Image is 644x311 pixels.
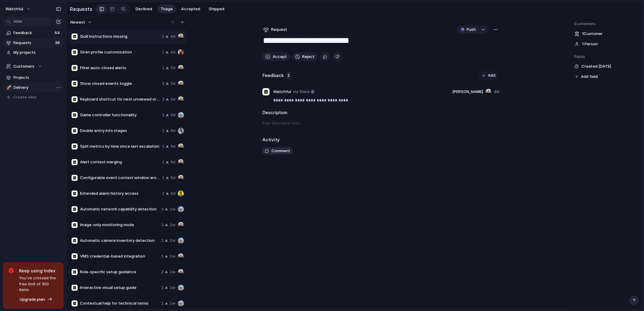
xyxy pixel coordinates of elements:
[161,285,164,291] span: 1
[80,269,159,275] span: Role-specific setup guidance
[162,96,165,102] span: 2
[136,6,152,12] span: Declined
[3,62,63,71] button: 🛠️Customers
[170,49,175,55] span: 4d
[262,52,290,61] button: Accept
[14,75,61,81] span: Projects
[70,19,85,25] span: Newest
[262,26,288,34] button: Request
[3,83,63,92] a: 🚀Delivery
[3,28,63,37] a: Feedback64
[6,84,11,91] div: 🚀
[19,275,58,293] span: You've crossed the free limit of 300 items
[170,222,175,228] span: 1w
[170,238,175,244] span: 1w
[3,73,63,82] a: Projects
[273,89,291,95] span: Watchful
[170,300,175,306] span: 1w
[5,63,11,69] div: 🛠️
[181,6,200,12] span: Accepted
[161,269,164,275] span: 2
[582,41,598,47] span: 1 Person
[161,238,164,244] span: 1
[80,65,160,71] span: Filter auto-closed alerts
[206,5,227,14] button: Shipped
[494,89,499,95] span: 4d
[80,96,160,102] span: Keyboard shortcut for next unviewed or escalated event
[162,49,164,55] span: 1
[14,63,35,69] span: Customers
[5,6,23,12] span: watchful
[162,143,165,149] span: 1
[3,4,34,14] button: watchful
[20,297,45,303] span: Upgrade plan
[574,73,599,81] button: Add field
[581,74,598,80] span: Add field
[171,96,175,102] span: 5d
[162,159,165,165] span: 1
[574,21,637,27] span: Customers
[162,112,165,118] span: 1
[14,30,53,36] span: Feedback
[262,136,280,143] h2: Activity
[170,269,175,275] span: 1w
[80,285,159,291] span: Interactive visual setup guide
[80,222,159,228] span: Image-only monitoring mode
[70,5,92,13] h2: Requests
[178,5,203,14] button: Accepted
[170,285,175,291] span: 1w
[158,5,176,14] button: Triage
[271,148,290,154] span: Comment
[457,26,479,34] button: Push
[3,38,63,47] a: Requests38
[170,253,175,259] span: 1w
[452,89,483,95] span: [PERSON_NAME]
[161,300,164,306] span: 1
[171,128,175,134] span: 6d
[14,94,37,100] span: Create view
[162,128,165,134] span: 1
[262,109,499,116] h2: Description
[162,81,165,87] span: 2
[171,159,175,165] span: 6d
[80,81,160,87] span: Show closed events toggle
[293,89,310,95] span: via Slack
[286,72,291,79] span: 1
[80,49,159,55] span: Siren profile customization
[161,206,164,212] span: 1
[80,143,160,149] span: Split metrics by time since last escalation
[170,34,175,40] span: 4d
[162,34,164,40] span: 1
[209,6,224,12] span: Shipped
[171,65,175,71] span: 5d
[80,112,160,118] span: Game controller functionality
[479,71,499,80] button: Add
[80,238,159,244] span: Automatic camera inventory detection
[171,175,175,181] span: 6d
[55,30,61,36] span: 64
[292,88,316,95] a: via Slack
[262,72,284,79] h2: Feedback
[80,128,160,134] span: Double entry into stages
[80,191,160,197] span: Extended alarm history access
[582,31,603,37] span: 1 Customer
[292,52,318,61] button: Reject
[18,295,54,304] button: Upgrade plan
[80,34,159,40] span: Quill instructions missing
[162,65,165,71] span: 1
[162,175,165,181] span: 1
[467,27,476,33] span: Push
[162,191,165,197] span: 1
[3,93,63,102] button: Create view
[171,191,175,197] span: 6d
[161,6,173,12] span: Triage
[171,112,175,118] span: 5d
[171,143,175,149] span: 6d
[302,54,315,60] span: Reject
[80,159,160,165] span: Alert context merging
[80,253,159,259] span: VMS credential-based integration
[488,72,495,79] span: Add
[80,175,160,181] span: Configurable event context window around escalations
[19,268,58,274] span: Keep using Index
